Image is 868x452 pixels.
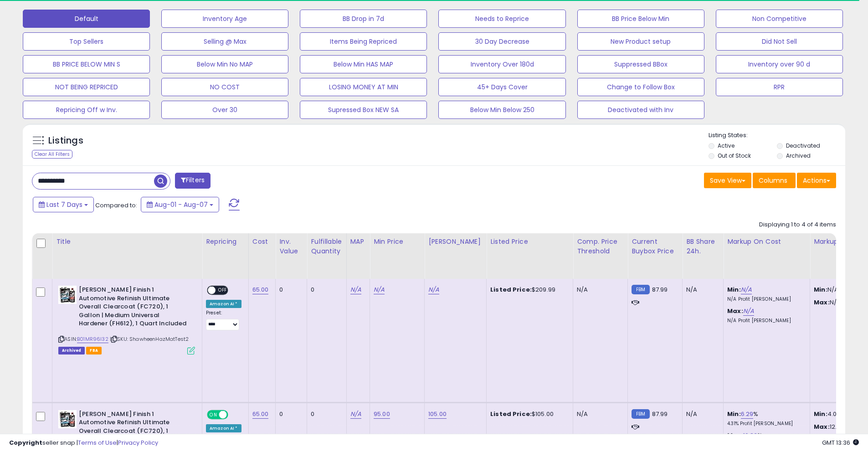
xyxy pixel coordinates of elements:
[95,201,137,210] span: Compared to:
[161,101,288,119] button: Over 30
[58,347,85,354] span: Listings that have been deleted from Seller Central
[632,285,649,294] small: FBM
[58,410,77,428] img: 5170AWqc+7L._SL40_.jpg
[727,307,743,315] b: Max:
[814,422,830,431] strong: Max:
[23,55,150,73] button: BB PRICE BELOW MIN S
[141,197,219,212] button: Aug-01 - Aug-07
[759,221,836,229] div: Displaying 1 to 4 of 4 items
[686,237,719,256] div: BB Share 24h.
[56,237,198,247] div: Title
[252,410,269,419] a: 65.00
[686,410,716,418] div: N/A
[58,286,195,353] div: ASIN:
[206,424,241,432] div: Amazon AI *
[9,438,42,447] strong: Copyright
[759,176,787,185] span: Columns
[577,55,704,73] button: Suppressed BBox
[428,410,447,419] a: 105.00
[727,410,741,418] b: Min:
[77,335,108,343] a: B01MR96I32
[709,131,845,140] p: Listing States:
[46,200,82,209] span: Last 7 Days
[814,298,830,307] strong: Max:
[374,285,385,294] a: N/A
[227,411,241,418] span: OFF
[350,237,366,247] div: MAP
[753,173,796,188] button: Columns
[741,410,754,419] a: 6.29
[727,318,803,324] p: N/A Profit [PERSON_NAME]
[577,101,704,119] button: Deactivated with Inv
[577,237,624,256] div: Comp. Price Threshold
[727,296,803,303] p: N/A Profit [PERSON_NAME]
[175,173,211,189] button: Filters
[206,300,241,308] div: Amazon AI *
[86,347,102,354] span: FBA
[279,237,303,256] div: Inv. value
[727,237,806,247] div: Markup on Cost
[786,152,811,159] label: Archived
[822,438,859,447] span: 2025-08-15 13:36 GMT
[300,10,427,28] button: BB Drop in 7d
[23,10,150,28] button: Default
[490,286,566,294] div: $209.99
[23,78,150,96] button: NOT BEING REPRICED
[577,286,621,294] div: N/A
[252,237,272,247] div: Cost
[716,55,843,73] button: Inventory over 90 d
[727,285,741,294] b: Min:
[743,307,754,316] a: N/A
[797,173,836,188] button: Actions
[252,285,269,294] a: 65.00
[33,197,94,212] button: Last 7 Days
[490,410,532,418] b: Listed Price:
[438,32,565,51] button: 30 Day Decrease
[577,32,704,51] button: New Product setup
[652,285,668,294] span: 87.99
[9,439,158,447] div: seller snap | |
[350,285,361,294] a: N/A
[490,410,566,418] div: $105.00
[428,237,483,247] div: [PERSON_NAME]
[58,286,77,304] img: 5170AWqc+7L._SL40_.jpg
[311,286,339,294] div: 0
[161,32,288,51] button: Selling @ Max
[110,335,189,343] span: | SKU: ShawheenHazMatTest2
[438,10,565,28] button: Needs to Reprice
[23,32,150,51] button: Top Sellers
[814,285,827,294] strong: Min:
[718,142,734,149] label: Active
[32,150,72,159] div: Clear All Filters
[216,287,230,294] span: OFF
[724,233,810,279] th: The percentage added to the cost of goods (COGS) that forms the calculator for Min & Max prices.
[438,55,565,73] button: Inventory Over 180d
[632,409,649,419] small: FBM
[428,285,439,294] a: N/A
[577,78,704,96] button: Change to Follow Box
[577,410,621,418] div: N/A
[311,410,339,418] div: 0
[652,410,668,418] span: 87.99
[727,421,803,427] p: 4.31% Profit [PERSON_NAME]
[577,10,704,28] button: BB Price Below Min
[490,237,569,247] div: Listed Price
[161,10,288,28] button: Inventory Age
[23,101,150,119] button: Repricing Off w Inv.
[161,55,288,73] button: Below Min No MAP
[206,310,241,330] div: Preset:
[208,411,219,418] span: ON
[727,410,803,427] div: %
[350,410,361,419] a: N/A
[718,152,751,159] label: Out of Stock
[118,438,158,447] a: Privacy Policy
[438,101,565,119] button: Below Min Below 250
[79,286,190,330] b: [PERSON_NAME] Finish 1 Automotive Refinish Ultimate Overall Clearcoat (FC720), 1 Gallon | Medium ...
[78,438,117,447] a: Terms of Use
[374,237,421,247] div: Min Price
[154,200,208,209] span: Aug-01 - Aug-07
[686,286,716,294] div: N/A
[490,285,532,294] b: Listed Price:
[48,134,83,147] h5: Listings
[814,410,827,418] strong: Min:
